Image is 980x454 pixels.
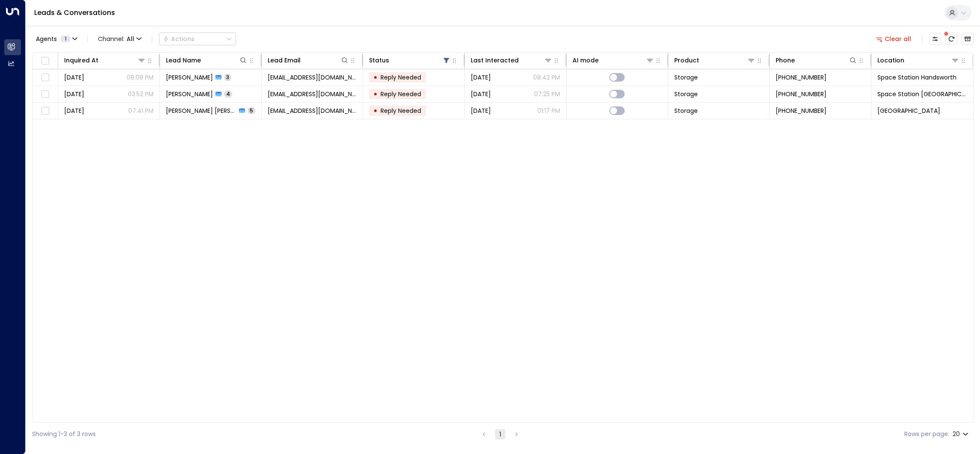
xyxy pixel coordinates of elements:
[128,90,153,98] p: 03:52 PM
[953,428,970,440] div: 20
[369,55,389,65] div: Status
[64,55,146,65] div: Inquired At
[573,55,599,65] div: AI mode
[877,73,956,82] span: Space Station Handsworth
[877,106,940,115] span: Space Station Stirchley
[776,106,827,115] span: +447881810451
[776,73,827,82] span: +447735601340
[872,33,915,45] button: Clear all
[32,430,96,439] div: Showing 1-3 of 3 rows
[471,90,491,98] span: Jul 31, 2025
[94,33,145,45] span: Channel:
[127,35,134,42] span: All
[533,73,560,82] p: 08:42 PM
[381,90,421,98] span: Reply Needed
[373,103,378,118] div: •
[373,70,378,85] div: •
[381,106,421,115] span: Reply Needed
[268,55,349,65] div: Lead Email
[64,90,84,98] span: Jul 27, 2025
[369,55,451,65] div: Status
[248,107,255,114] span: 5
[159,32,236,45] button: Actions
[929,33,941,45] button: Customize
[674,55,756,65] div: Product
[166,55,248,65] div: Lead Name
[471,55,519,65] div: Last Interacted
[268,55,301,65] div: Lead Email
[166,73,213,82] span: Abdul Basit
[36,36,57,42] span: Agents
[40,72,50,83] span: Toggle select row
[64,106,84,115] span: Jul 15, 2025
[40,89,50,100] span: Toggle select row
[34,8,115,18] a: Leads & Conversations
[674,90,698,98] span: Storage
[877,55,904,65] div: Location
[877,90,967,98] span: Space Station Garretts Green
[159,32,236,45] div: Button group with a nested menu
[478,429,522,439] nav: pagination navigation
[163,35,195,43] div: Actions
[94,33,145,45] button: Channel:All
[40,106,50,116] span: Toggle select row
[64,55,98,65] div: Inquired At
[962,33,974,45] button: Archived Leads
[471,73,491,82] span: Aug 07, 2025
[381,73,421,82] span: Reply Needed
[495,429,505,439] button: page 1
[537,106,560,115] p: 01:17 PM
[471,55,552,65] div: Last Interacted
[166,90,213,98] span: Rohena Hanif
[40,56,50,66] span: Toggle select all
[268,90,357,98] span: rohenahanif@hotmail.com
[127,73,153,82] p: 08:08 PM
[471,106,491,115] span: Jul 25, 2025
[268,73,357,82] span: abdul.basit453@gmail.com
[776,90,827,98] span: +447492285405
[64,73,84,82] span: Aug 05, 2025
[776,55,795,65] div: Phone
[674,73,698,82] span: Storage
[573,55,654,65] div: AI mode
[128,106,153,115] p: 07:41 PM
[904,430,949,439] label: Rows per page:
[60,35,71,42] span: 1
[373,87,378,101] div: •
[268,106,357,115] span: cjsj55@gmail.com
[166,106,236,115] span: Christopher Spencer Jones
[674,106,698,115] span: Storage
[32,33,80,45] button: Agents1
[534,90,560,98] p: 07:25 PM
[224,74,231,81] span: 3
[877,55,959,65] div: Location
[166,55,201,65] div: Lead Name
[224,90,232,97] span: 4
[945,33,957,45] span: There are new threads available. Refresh the grid to view the latest updates.
[674,55,699,65] div: Product
[776,55,857,65] div: Phone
